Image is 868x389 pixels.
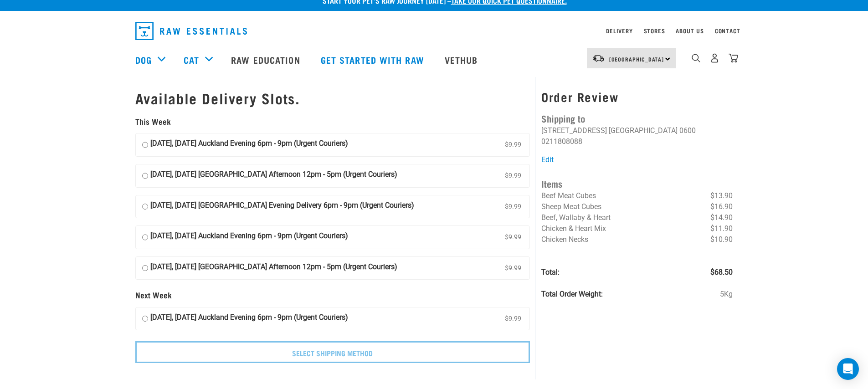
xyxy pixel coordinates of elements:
[128,18,740,44] nav: dropdown navigation
[541,126,607,135] li: [STREET_ADDRESS]
[142,200,148,214] input: [DATE], [DATE] [GEOGRAPHIC_DATA] Evening Delivery 6pm - 9pm (Urgent Couriers) $9.99
[150,261,397,275] strong: [DATE], [DATE] [GEOGRAPHIC_DATA] Afternoon 12pm - 5pm (Urgent Couriers)
[150,312,348,326] strong: [DATE], [DATE] Auckland Evening 6pm - 9pm (Urgent Couriers)
[503,230,523,244] span: $9.99
[135,53,152,67] a: Dog
[503,261,523,275] span: $9.99
[503,312,523,326] span: $9.99
[222,41,311,78] a: Raw Education
[606,29,632,32] a: Delivery
[541,224,606,233] span: Chicken & Heart Mix
[135,341,530,363] input: Select Shipping Method
[715,29,740,32] a: Contact
[837,358,859,380] div: Open Intercom Messenger
[150,169,397,183] strong: [DATE], [DATE] [GEOGRAPHIC_DATA] Afternoon 12pm - 5pm (Urgent Couriers)
[142,312,148,326] input: [DATE], [DATE] Auckland Evening 6pm - 9pm (Urgent Couriers) $9.99
[142,230,148,244] input: [DATE], [DATE] Auckland Evening 6pm - 9pm (Urgent Couriers) $9.99
[710,234,733,245] span: $10.90
[609,57,664,61] span: [GEOGRAPHIC_DATA]
[135,22,247,40] img: Raw Essentials Logo
[710,212,733,223] span: $14.90
[150,200,414,214] strong: [DATE], [DATE] [GEOGRAPHIC_DATA] Evening Delivery 6pm - 9pm (Urgent Couriers)
[541,268,560,276] strong: Total:
[541,137,582,146] li: 0211808088
[720,289,733,300] span: 5Kg
[710,223,733,234] span: $11.90
[184,53,199,67] a: Cat
[710,267,733,278] span: $68.50
[503,169,523,183] span: $9.99
[541,213,611,222] span: Beef, Wallaby & Heart
[609,126,696,135] li: [GEOGRAPHIC_DATA] 0600
[150,138,348,152] strong: [DATE], [DATE] Auckland Evening 6pm - 9pm (Urgent Couriers)
[135,90,530,106] h1: Available Delivery Slots.
[142,169,148,183] input: [DATE], [DATE] [GEOGRAPHIC_DATA] Afternoon 12pm - 5pm (Urgent Couriers) $9.99
[541,290,603,298] strong: Total Order Weight:
[692,54,700,62] img: home-icon-1@2x.png
[503,200,523,214] span: $9.99
[644,29,665,32] a: Stores
[503,138,523,152] span: $9.99
[541,90,733,104] h3: Order Review
[541,235,588,244] span: Chicken Necks
[135,291,530,300] h5: Next Week
[142,138,148,152] input: [DATE], [DATE] Auckland Evening 6pm - 9pm (Urgent Couriers) $9.99
[541,111,733,125] h4: Shipping to
[541,202,601,211] span: Sheep Meat Cubes
[135,117,530,126] h5: This Week
[676,29,704,32] a: About Us
[312,41,436,78] a: Get started with Raw
[142,261,148,275] input: [DATE], [DATE] [GEOGRAPHIC_DATA] Afternoon 12pm - 5pm (Urgent Couriers) $9.99
[729,53,738,63] img: home-icon@2x.png
[541,191,596,200] span: Beef Meat Cubes
[710,190,733,201] span: $13.90
[592,54,605,62] img: van-moving.png
[541,155,554,164] a: Edit
[710,201,733,212] span: $16.90
[436,41,489,78] a: Vethub
[150,230,348,244] strong: [DATE], [DATE] Auckland Evening 6pm - 9pm (Urgent Couriers)
[541,176,733,190] h4: Items
[710,53,719,63] img: user.png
